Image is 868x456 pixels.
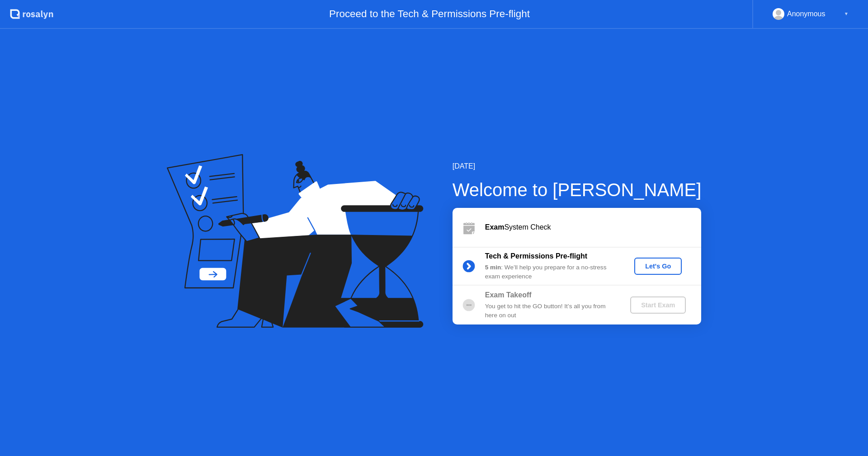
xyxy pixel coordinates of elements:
div: ▼ [844,8,849,20]
b: Tech & Permissions Pre-flight [485,252,587,260]
div: You get to hit the GO button! It’s all you from here on out [485,302,615,320]
b: 5 min [485,264,501,271]
button: Start Exam [630,296,686,314]
div: [DATE] [453,161,702,172]
b: Exam [485,223,505,231]
div: Start Exam [634,301,682,309]
div: Welcome to [PERSON_NAME] [453,176,702,203]
button: Let's Go [634,258,682,275]
div: : We’ll help you prepare for a no-stress exam experience [485,263,615,282]
b: Exam Takeoff [485,291,532,299]
div: System Check [485,222,701,233]
div: Let's Go [638,263,678,270]
div: Anonymous [787,8,826,20]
